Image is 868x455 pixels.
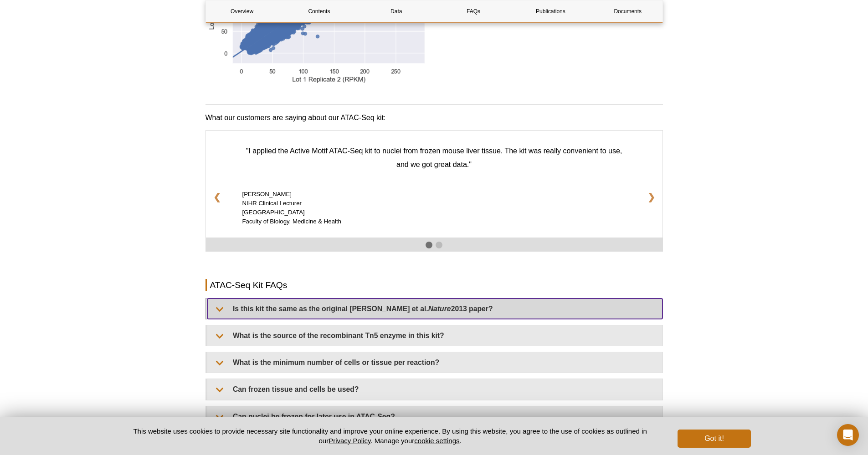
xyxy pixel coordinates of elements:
p: This website uses cookies to provide necessary site functionality and improve your online experie... [118,426,663,445]
div: Open Intercom Messenger [837,424,859,446]
a: Publications [514,0,587,22]
summary: Can frozen tissue and cells be used? [207,379,663,399]
q: "I applied the Active Motif ATAC-Seq kit to nuclei from frozen mouse liver tissue. The kit was re... [246,147,622,168]
button: Got it! [678,430,750,448]
a: FAQs [437,0,509,22]
summary: Is this kit the same as the original [PERSON_NAME] et al.Nature2013 paper? [207,298,663,319]
h3: What our customers are saying about our ATAC-Seq kit: [205,112,663,123]
button: cookie settings [414,437,459,445]
a: Documents [591,0,664,22]
summary: What is the source of the recombinant Tn5 enzyme in this kit? [207,325,663,346]
a: Overview [206,0,278,22]
a: Data [360,0,432,22]
summary: What is the minimum number of cells or tissue per reaction? [207,352,663,373]
summary: Can nuclei be frozen for later use in ATAC-Seq? [207,406,663,427]
a: Contents [283,0,355,22]
h2: ATAC-Seq Kit FAQs [205,279,663,291]
a: ❮ [206,185,228,209]
a: ❯ [640,185,663,209]
em: Nature [428,305,451,313]
a: Privacy Policy [329,437,370,445]
p: [PERSON_NAME] NIHR Clinical Lecturer [GEOGRAPHIC_DATA] Faculty of Biology, Medicine & Health [242,190,626,226]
